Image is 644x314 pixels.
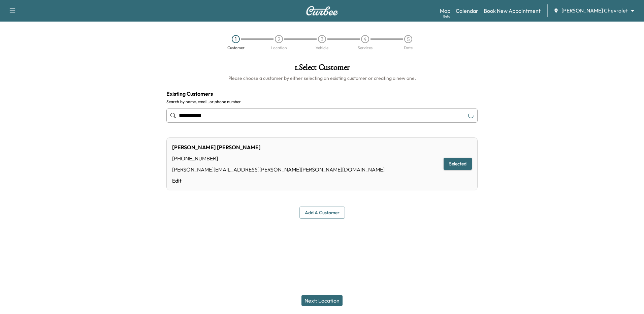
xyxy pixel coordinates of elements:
a: Calendar [456,7,478,15]
img: Curbee Logo [306,6,338,15]
label: Search by name, email, or phone number [166,99,478,104]
div: Beta [443,14,450,19]
div: Vehicle [316,46,328,50]
a: Edit [172,177,385,185]
h4: Existing Customers [166,90,478,98]
span: [PERSON_NAME] Chevrolet [561,7,628,14]
h1: 1 . Select Customer [166,63,478,75]
button: Next: Location [301,295,343,306]
div: Location [271,46,287,50]
div: 5 [404,35,412,43]
button: Add a customer [299,207,345,219]
h6: Please choose a customer by either selecting an existing customer or creating a new one. [166,75,478,82]
div: 1 [232,35,240,43]
div: 3 [318,35,326,43]
div: [PERSON_NAME] [PERSON_NAME] [172,143,385,151]
button: Selected [444,158,472,170]
a: MapBeta [440,7,450,15]
div: 2 [275,35,283,43]
div: [PERSON_NAME][EMAIL_ADDRESS][PERSON_NAME][PERSON_NAME][DOMAIN_NAME] [172,165,385,174]
a: Book New Appointment [484,7,541,15]
div: Date [404,46,413,50]
div: Customer [227,46,245,50]
div: [PHONE_NUMBER] [172,154,385,162]
div: 4 [361,35,369,43]
div: Services [358,46,373,50]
